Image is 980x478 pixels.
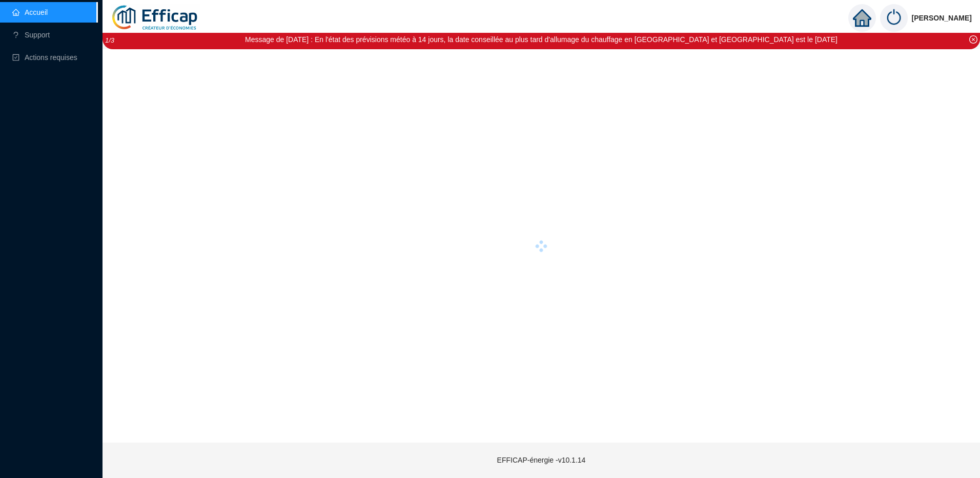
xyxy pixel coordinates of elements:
[245,34,838,45] div: Message de [DATE] : En l'état des prévisions météo à 14 jours, la date conseillée au plus tard d'...
[25,53,77,62] span: Actions requises
[12,8,48,16] a: homeAccueil
[105,36,114,44] i: 1 / 3
[912,2,972,34] span: [PERSON_NAME]
[853,9,871,27] span: home
[12,31,50,39] a: questionSupport
[497,456,586,464] span: EFFICAP-énergie - v10.1.14
[12,54,19,61] span: check-square
[880,4,908,32] img: power
[969,35,977,44] span: close-circle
